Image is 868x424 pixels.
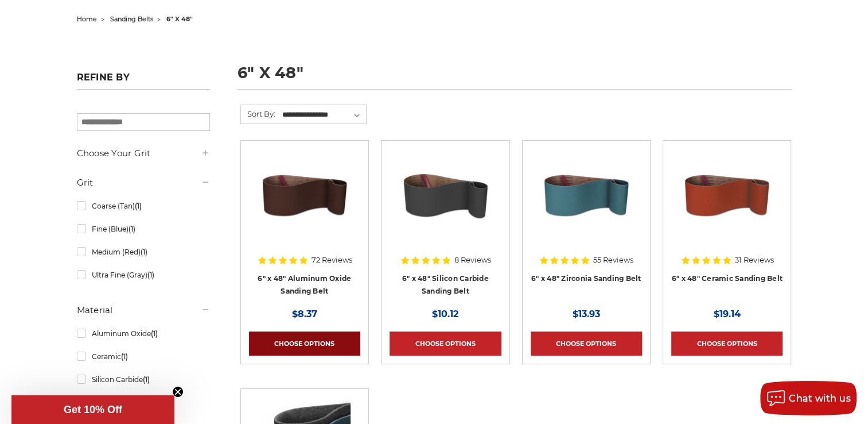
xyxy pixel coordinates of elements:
[77,346,210,367] a: Ceramic
[77,303,210,317] h5: Material
[681,149,773,241] img: 6" x 48" Ceramic Sanding Belt
[593,256,633,264] span: 55 Reviews
[390,149,501,260] a: 6" x 48" Silicon Carbide File Belt
[77,15,97,23] a: home
[249,332,360,356] a: Choose Options
[540,149,632,241] img: 6" x 48" Zirconia Sanding Belt
[432,309,458,319] span: $10.12
[166,15,193,23] span: 6" x 48"
[573,309,600,319] span: $13.93
[77,196,210,216] a: Coarse (Tan)
[120,352,127,361] span: (1)
[760,381,857,415] button: Chat with us
[77,147,210,160] h5: Choose Your Grit
[77,219,210,239] a: Fine (Blue)
[147,271,154,279] span: (1)
[110,15,153,23] a: sanding belts
[454,256,491,264] span: 8 Reviews
[77,369,210,390] a: Silicon Carbide
[671,332,783,356] a: Choose Options
[77,72,210,90] h5: Refine by
[150,329,157,338] span: (1)
[672,274,783,283] a: 6" x 48" Ceramic Sanding Belt
[142,375,149,384] span: (1)
[134,202,141,210] span: (1)
[531,149,642,260] a: 6" x 48" Zirconia Sanding Belt
[241,105,275,122] label: Sort By:
[789,393,851,404] span: Chat with us
[671,149,783,260] a: 6" x 48" Ceramic Sanding Belt
[77,265,210,285] a: Ultra Fine (Gray)
[281,106,366,124] select: Sort By:
[140,248,147,256] span: (1)
[399,149,491,241] img: 6" x 48" Silicon Carbide File Belt
[735,256,774,264] span: 31 Reviews
[292,309,317,319] span: $8.37
[11,395,174,424] div: Get 10% OffClose teaser
[77,323,210,344] a: Aluminum Oxide
[238,65,792,90] h1: 6" x 48"
[77,392,210,413] a: Surface Conditioning
[312,256,352,264] span: 72 Reviews
[531,274,641,283] a: 6" x 48" Zirconia Sanding Belt
[258,274,351,296] a: 6" x 48" Aluminum Oxide Sanding Belt
[128,225,135,233] span: (1)
[172,386,184,398] button: Close teaser
[402,274,489,296] a: 6" x 48" Silicon Carbide Sanding Belt
[259,149,351,241] img: 6" x 48" Aluminum Oxide Sanding Belt
[531,332,642,356] a: Choose Options
[77,242,210,262] a: Medium (Red)
[77,176,210,190] h5: Grit
[714,309,741,319] span: $19.14
[249,149,360,260] a: 6" x 48" Aluminum Oxide Sanding Belt
[64,404,122,415] span: Get 10% Off
[390,332,501,356] a: Choose Options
